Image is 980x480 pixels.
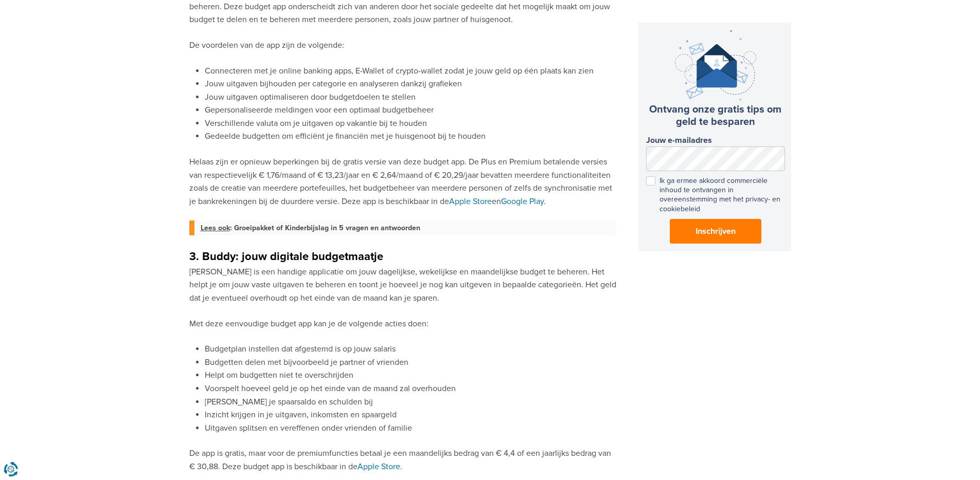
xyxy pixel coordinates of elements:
p: Met deze eenvoudige budget app kan je de volgende acties doen: [189,318,616,331]
button: Inschrijven [670,219,761,244]
li: [PERSON_NAME] je spaarsaldo en schulden bij [205,396,616,409]
li: Verschillende valuta om je uitgaven op vakantie bij te houden [205,117,616,131]
a: Google Play [501,196,544,207]
li: Jouw uitgaven optimaliseren door budgetdoelen te stellen [205,91,616,104]
li: Helpt om budgetten niet te overschrijden [205,369,616,382]
img: newsletter [675,30,756,101]
span: Inschrijven [696,225,736,237]
span: Lees ook [201,224,230,232]
p: De voordelen van de app zijn de volgende: [189,39,616,52]
p: Helaas zijn er opnieuw beperkingen bij de gratis versie van deze budget app. De Plus en Premium b... [189,156,616,208]
li: Budgetten delen met bijvoorbeeld je partner of vrienden [205,356,616,370]
strong: 3. Buddy: jouw digitale budgetmaatje [189,250,383,264]
p: De app is gratis, maar voor de premiumfuncties betaal je een maandelijks bedrag van € 4,4 of een ... [189,447,616,473]
li: Inzicht krijgen in je uitgaven, inkomsten en spaargeld [205,409,616,422]
li: Uitgaven splitsen en vereffenen onder vrienden of familie [205,422,616,435]
label: Jouw e-mailadres [646,136,785,145]
li: Gedeelde budgetten om efficiënt je financiën met je huisgenoot bij te houden [205,130,616,143]
a: Apple Store [449,196,492,207]
li: Connecteren met je online banking apps, E-Wallet of crypto-wallet zodat je jouw geld op één plaat... [205,65,616,78]
li: Gepersonaliseerde meldingen voor een optimaal budgetbeheer [205,104,616,117]
p: [PERSON_NAME] is een handige applicatie om jouw dagelijkse, wekelijkse en maandelijkse budget te ... [189,266,616,305]
li: Budgetplan instellen dat afgestemd is op jouw salaris [205,343,616,356]
a: Lees ook: Groeipakket of Kinderbijslag in 5 vragen en antwoorden [201,220,616,235]
a: Apple Store [358,461,400,472]
li: Jouw uitgaven bijhouden per categorie en analyseren dankzij grafieken [205,78,616,91]
iframe: fb:page Facebook Social Plugin [638,276,793,343]
h3: Ontvang onze gratis tips om geld te besparen [646,103,785,128]
li: Voorspelt hoeveel geld je op het einde van de maand zal overhouden [205,382,616,396]
label: Ik ga ermee akkoord commerciële inhoud te ontvangen in overeenstemming met het privacy- en cookie... [646,176,785,214]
